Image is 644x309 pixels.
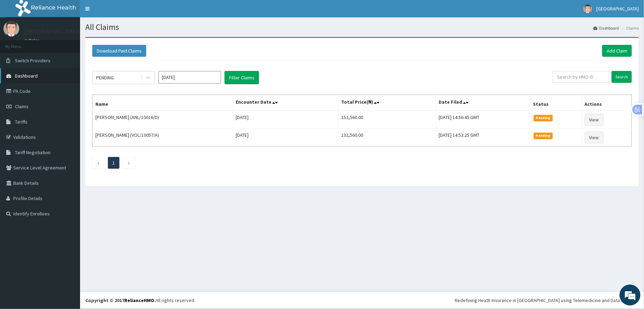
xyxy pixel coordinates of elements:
div: Minimize live chat window [114,3,131,20]
a: Page 1 is your current page [112,160,115,166]
p: [GEOGRAPHIC_DATA] [24,28,82,34]
td: 132,560.00 [338,129,436,146]
td: [DATE] [233,111,338,129]
img: User Image [583,5,592,13]
a: View [585,132,604,143]
a: Next page [127,160,131,166]
td: [DATE] 14:53:25 GMT [436,129,530,146]
span: Tariffs [15,119,28,125]
textarea: Type your message and hit 'Enter' [3,190,133,214]
li: Claims [620,25,639,31]
a: Previous page [97,160,100,166]
strong: Copyright © 2017 . [85,297,156,303]
span: [GEOGRAPHIC_DATA] [596,6,639,12]
span: Pending [534,133,553,139]
span: Pending [534,115,553,121]
td: [PERSON_NAME] (ANL/10016/D) [93,111,233,129]
td: [DATE] 14:56:45 GMT [436,111,530,129]
span: Dashboard [15,73,38,79]
a: RelianceHMO [124,297,154,303]
input: Select Month and Year [158,71,221,84]
span: Tariff Negotiation [15,149,50,156]
img: d_794563401_company_1708531726252_794563401 [13,35,28,52]
th: Actions [582,95,631,111]
img: User Image [3,21,19,37]
button: Filter Claims [225,71,259,84]
input: Search [612,71,632,83]
div: PENDING [96,74,114,81]
th: Status [530,95,582,111]
th: Encounter Date [233,95,338,111]
th: Total Price(₦) [338,95,436,111]
a: View [585,114,604,126]
span: Claims [15,103,29,110]
span: Switch Providers [15,57,50,64]
div: Chat with us now [36,39,117,48]
footer: All rights reserved. [80,291,644,309]
a: Dashboard [593,25,619,31]
td: [DATE] [233,129,338,146]
td: [PERSON_NAME] (VOL/10057/A) [93,129,233,146]
a: Add Claim [602,45,632,57]
div: Redefining Heath Insurance in [GEOGRAPHIC_DATA] using Telemedicine and Data Science! [455,297,639,304]
input: Search by HMO ID [552,71,609,83]
button: Download Paid Claims [92,45,146,57]
th: Date Filed [436,95,530,111]
span: We're online! [40,88,96,158]
th: Name [93,95,233,111]
h1: All Claims [85,23,639,32]
td: 152,560.00 [338,111,436,129]
a: Online [24,38,41,43]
